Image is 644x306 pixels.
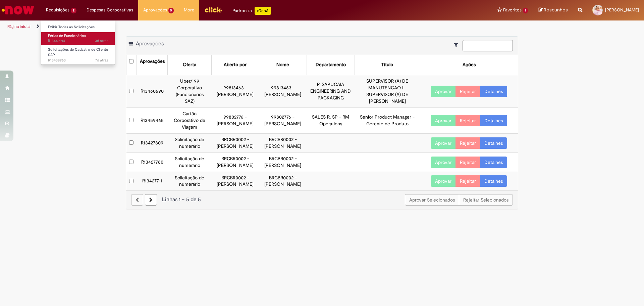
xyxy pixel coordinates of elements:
td: BRCBR0002 - [PERSON_NAME] [211,133,259,152]
td: 99813463 - [PERSON_NAME] [211,75,259,107]
button: Aprovar [431,137,456,149]
a: Detalhes [480,86,507,97]
button: Aprovar [431,157,456,168]
td: R13427780 [137,152,168,172]
a: Detalhes [480,175,507,187]
td: Senior Product Manager - Gerente de Produto [355,107,420,133]
a: Detalhes [480,157,507,168]
button: Aprovar [431,175,456,187]
td: 99813463 - [PERSON_NAME] [259,75,307,107]
button: Rejeitar [455,175,480,187]
time: 22/08/2025 10:13:52 [95,58,108,63]
td: R13427711 [137,172,168,190]
td: Cartão Corporativo de Viagem [168,107,211,133]
td: BRCBR0002 - [PERSON_NAME] [211,172,259,190]
span: [PERSON_NAME] [605,7,639,13]
button: Rejeitar [455,157,480,168]
td: BRCBR0002 - [PERSON_NAME] [211,152,259,172]
span: Solicitações de Cadastro de Cliente SAP [48,47,108,57]
span: 5 [168,8,174,13]
img: ServiceNow [1,3,35,17]
td: R13427809 [137,133,168,152]
td: Solicitação de numerário [168,133,211,152]
button: Rejeitar [455,115,480,126]
i: Mostrar filtros para: Suas Solicitações [454,43,461,47]
button: Rejeitar [455,86,480,97]
td: P. SAPUCAIA ENGINEERING AND PACKAGING [307,75,355,107]
a: Exibir Todas as Solicitações [41,24,115,31]
div: Linhas 1 − 5 de 5 [131,196,513,204]
span: 3d atrás [95,38,108,43]
span: More [184,7,194,13]
td: BRCBR0002 - [PERSON_NAME] [259,172,307,190]
button: Aprovar [431,86,456,97]
td: BRCBR0002 - [PERSON_NAME] [259,133,307,152]
div: Nome [276,61,289,68]
time: 26/08/2025 17:20:35 [95,38,108,43]
td: SUPERVISOR (A) DE MANUTENCAO I - SUPERVISOR (A) DE [PERSON_NAME] [355,75,420,107]
a: Página inicial [7,24,31,29]
a: Aberto R13438963 : Solicitações de Cadastro de Cliente SAP [41,46,115,60]
span: Favoritos [503,7,522,13]
td: Solicitação de numerário [168,152,211,172]
ul: Requisições [41,20,115,65]
td: 99802776 - [PERSON_NAME] [211,107,259,133]
img: click_logo_yellow_360x200.png [204,5,222,15]
td: SALES R. SP - RM Operations [307,107,355,133]
td: 99802776 - [PERSON_NAME] [259,107,307,133]
a: Aberto R13449914 : Férias de Funcionários [41,32,115,45]
button: Aprovar [431,115,456,126]
div: Aprovações [140,58,165,65]
td: BRCBR0002 - [PERSON_NAME] [259,152,307,172]
div: Oferta [183,61,196,68]
p: +GenAi [255,7,271,15]
span: R13438963 [48,58,108,63]
span: Rascunhos [544,7,568,13]
span: 7d atrás [95,58,108,63]
td: Uber/ 99 Corporativo (Funcionarios SAZ) [168,75,211,107]
span: R13449914 [48,38,108,44]
td: R13459465 [137,107,168,133]
span: Requisições [46,7,69,13]
a: Rascunhos [538,7,568,13]
span: Férias de Funcionários [48,33,86,38]
div: Ações [463,61,476,68]
a: Detalhes [480,115,507,126]
button: Rejeitar [455,137,480,149]
span: 1 [523,8,528,13]
td: Solicitação de numerário [168,172,211,190]
div: Título [381,61,393,68]
ul: Trilhas de página [5,20,424,33]
th: Aprovações [137,55,168,75]
div: Aberto por [224,61,247,68]
span: 2 [71,8,76,13]
a: Detalhes [480,137,507,149]
div: Padroniza [232,7,271,15]
td: R13460690 [137,75,168,107]
div: Departamento [316,61,346,68]
span: Aprovações [143,7,167,13]
span: Despesas Corporativas [87,7,133,13]
span: Aprovações [136,40,164,47]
